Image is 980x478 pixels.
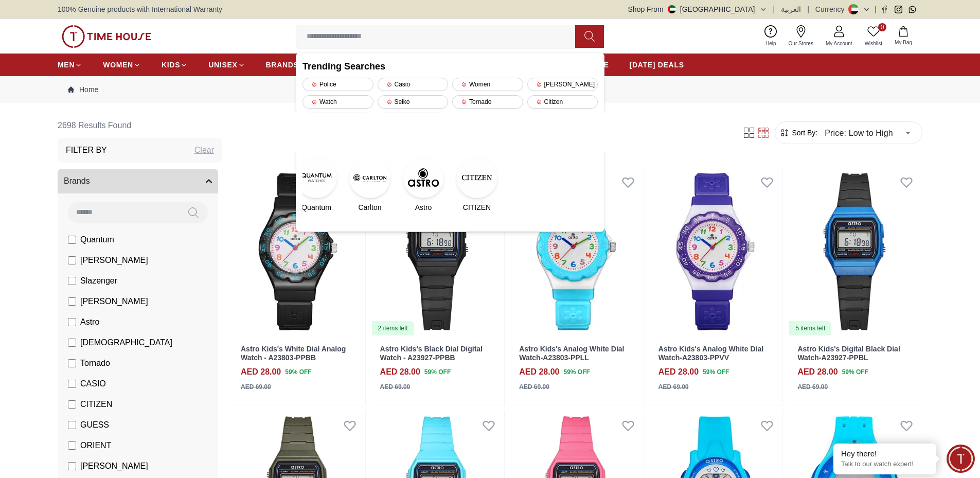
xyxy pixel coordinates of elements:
[527,78,598,91] div: [PERSON_NAME]
[424,367,451,377] span: 59 % OFF
[80,398,112,411] span: CITIZEN
[58,4,222,14] span: 100% Genuine products with International Warranty
[888,24,918,48] button: My Bag
[302,95,373,109] div: Watch
[463,157,491,213] a: CITIZENCITIZEN
[66,144,107,156] h3: Filter By
[266,56,299,74] a: BRANDS
[296,157,337,198] img: Quantum
[797,366,838,378] h4: AED 28.00
[815,4,849,14] div: Currency
[68,421,76,429] input: GUESS
[80,419,109,431] span: GUESS
[668,5,676,13] img: United Arab Emirates
[630,60,684,70] span: [DATE] DEALS
[452,78,523,91] div: Women
[241,366,281,378] h4: AED 28.00
[372,321,414,335] div: 2 items left
[241,345,346,362] a: Astro Kids's White Dial Analog Watch - A23803-PPBB
[842,367,868,377] span: 59 % OFF
[302,113,373,126] div: 1300
[208,60,237,70] span: UNISEX
[162,56,188,74] a: KIDS
[378,78,449,91] div: Casio
[302,157,330,213] a: QuantumQuantum
[285,367,311,377] span: 59 % OFF
[761,40,780,47] span: Help
[563,367,590,377] span: 59 % OFF
[380,366,420,378] h4: AED 28.00
[658,345,763,362] a: Astro Kids's Analog White Dial Watch-A23803-PPVV
[415,202,432,213] span: Astro
[58,76,922,103] nav: Breadcrumb
[881,6,888,13] a: Facebook
[58,56,82,74] a: MEN
[230,167,365,337] img: Astro Kids's White Dial Analog Watch - A23803-PPBB
[302,59,598,74] h2: Trending Searches
[781,4,801,14] span: العربية
[80,275,117,287] span: Slazenger
[378,95,449,109] div: Seiko
[68,380,76,388] input: CASIO
[68,462,76,470] input: [PERSON_NAME]
[822,40,857,47] span: My Account
[68,359,76,367] input: Tornado
[80,295,148,308] span: [PERSON_NAME]
[80,378,106,390] span: CASIO
[403,157,444,198] img: Astro
[787,167,922,337] img: Astro Kids's Digital Black Dial Watch-A23927-PPBL
[797,382,828,392] div: AED 69.00
[302,78,373,91] div: Police
[463,202,491,213] span: CITIZEN
[241,382,271,392] div: AED 69.00
[527,95,598,109] div: Citizen
[790,128,817,138] span: Sort By:
[68,400,76,409] input: CITIZEN
[773,4,775,14] span: |
[370,167,505,337] img: Astro Kids's Black Dial Digital Watch - A23927-PPBB
[80,460,148,472] span: [PERSON_NAME]
[68,277,76,285] input: Slazenger
[378,113,449,126] div: watches
[797,345,900,362] a: Astro Kids's Digital Black Dial Watch-A23927-PPBL
[266,60,299,70] span: BRANDS
[817,118,918,147] div: Price: Low to High
[658,382,689,392] div: AED 69.00
[370,167,505,337] a: Astro Kids's Black Dial Digital Watch - A23927-PPBB2 items left
[64,175,90,187] span: Brands
[841,449,929,459] div: Hey there!
[782,23,819,49] a: Our Stores
[759,23,782,49] a: Help
[80,357,110,369] span: Tornado
[519,382,549,392] div: AED 69.00
[80,439,111,452] span: ORIENT
[358,202,381,213] span: Carlton
[68,256,76,264] input: [PERSON_NAME]
[648,167,783,337] img: Astro Kids's Analog White Dial Watch-A23803-PPVV
[509,167,644,337] img: Astro Kids's Analog White Dial Watch-A23803-PPLL
[62,25,151,48] img: ...
[194,144,214,156] div: Clear
[68,236,76,244] input: Quantum
[456,157,497,198] img: CITIZEN
[80,254,148,267] span: [PERSON_NAME]
[787,167,922,337] a: Astro Kids's Digital Black Dial Watch-A23927-PPBL5 items left
[807,4,809,14] span: |
[890,39,916,46] span: My Bag
[68,84,98,95] a: Home
[785,40,817,47] span: Our Stores
[301,202,331,213] span: Quantum
[58,113,222,138] h6: 2698 Results Found
[630,56,684,74] a: [DATE] DEALS
[452,95,523,109] div: Tornado
[628,4,767,14] button: Shop From[GEOGRAPHIC_DATA]
[68,297,76,306] input: [PERSON_NAME]
[779,128,817,138] button: Sort By:
[380,345,483,362] a: Astro Kids's Black Dial Digital Watch - A23927-PPBB
[58,169,218,193] button: Brands
[356,157,384,213] a: CarltonCarlton
[68,318,76,326] input: Astro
